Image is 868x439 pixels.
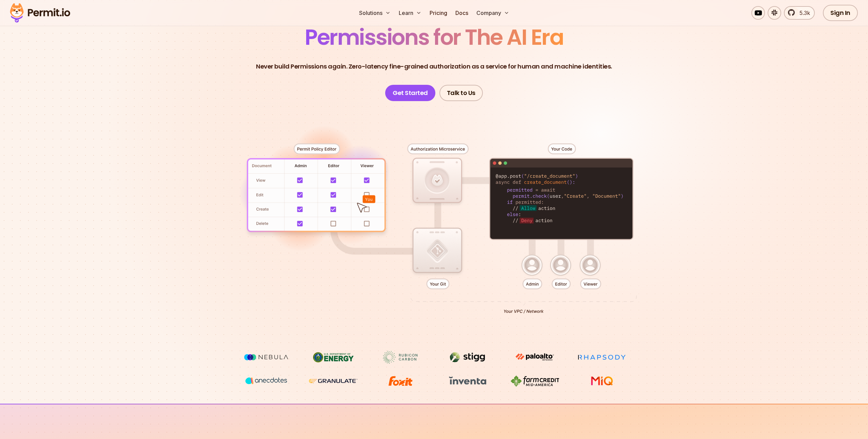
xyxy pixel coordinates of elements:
[576,351,627,364] img: Rhapsody Health
[375,375,426,387] img: Foxit
[241,351,292,364] img: Nebula
[474,6,512,20] button: Company
[442,375,493,387] img: inventa
[784,6,815,20] a: 5.3k
[256,62,612,71] p: Never build Permissions again. Zero-latency fine-grained authorization as a service for human and...
[427,6,450,20] a: Pricing
[308,351,359,364] img: US department of energy
[442,351,493,364] img: Stigg
[439,85,483,101] a: Talk to Us
[509,351,560,363] img: paloalto
[509,375,560,387] img: Farm Credit
[823,5,858,21] a: Sign In
[579,375,625,387] img: MIQ
[356,6,393,20] button: Solutions
[241,375,292,387] img: vega
[305,22,563,52] span: Permissions for The AI Era
[7,1,73,24] img: Permit logo
[795,9,810,17] span: 5.3k
[396,6,424,20] button: Learn
[375,351,426,364] img: Rubicon
[453,6,471,20] a: Docs
[385,85,435,101] a: Get Started
[308,375,359,387] img: Granulate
